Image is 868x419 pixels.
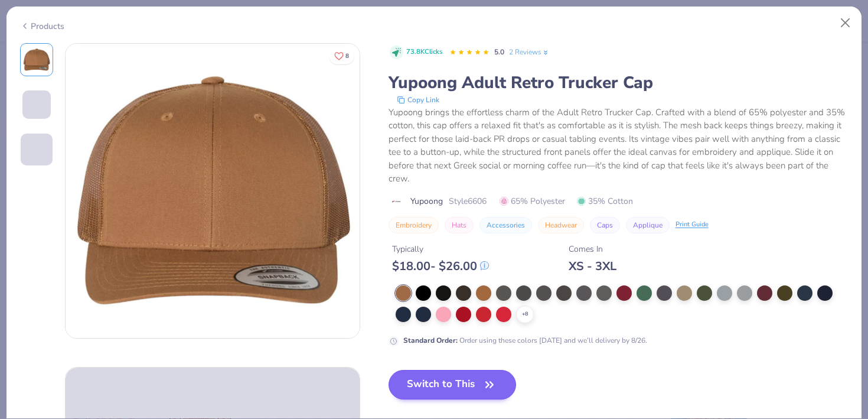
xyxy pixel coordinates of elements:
div: Comes In [569,243,616,255]
div: Typically [392,243,489,255]
button: Switch to This [389,370,517,399]
div: Print Guide [676,220,709,230]
button: Headwear [538,217,584,233]
div: Yupoong brings the effortless charm of the Adult Retro Trucker Cap. Crafted with a blend of 65% p... [389,106,849,186]
span: + 8 [522,310,528,319]
span: 73.8K Clicks [406,47,442,57]
button: Caps [590,217,620,233]
button: Close [834,12,857,34]
span: 65% Polyester [500,195,565,207]
strong: Standard Order : [403,336,458,345]
span: 8 [345,53,349,59]
img: Front [22,46,51,74]
div: Products [20,20,64,33]
img: brand logo [389,197,404,206]
span: Yupoong [410,195,443,207]
span: Style 6606 [449,195,487,207]
div: Yupoong Adult Retro Trucker Cap [389,72,849,94]
button: Like [329,47,354,64]
div: XS - 3XL [569,259,616,274]
button: Applique [626,217,670,233]
a: 2 Reviews [509,47,550,57]
span: 35% Cotton [577,195,633,207]
img: User generated content [21,165,22,197]
div: 5.0 Stars [449,43,490,62]
button: Accessories [479,217,532,233]
span: 5.0 [494,47,504,57]
div: $ 18.00 - $ 26.00 [392,259,489,274]
button: Embroidery [389,217,439,233]
div: Order using these colors [DATE] and we’ll delivery by 8/26. [403,335,647,346]
button: Hats [445,217,474,233]
img: Front [66,44,360,338]
button: copy to clipboard [393,94,443,106]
